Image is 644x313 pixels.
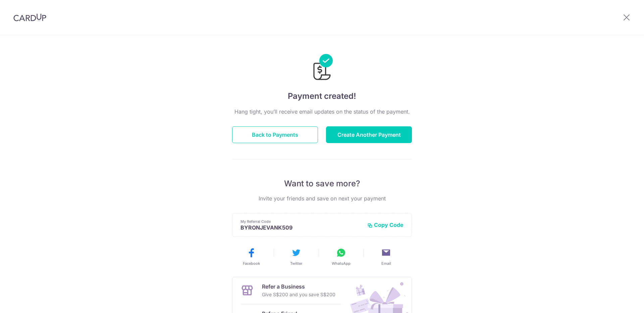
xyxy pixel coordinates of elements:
img: CardUp [13,13,46,21]
p: Hang tight, you’ll receive email updates on the status of the payment. [232,108,412,116]
button: Create Another Payment [326,126,412,143]
iframe: Opens a widget where you can find more information [601,293,637,310]
p: Invite your friends and save on next your payment [232,194,412,202]
button: Back to Payments [232,126,318,143]
p: My Referral Code [240,219,362,224]
h4: Payment created! [232,90,412,102]
span: Twitter [290,261,302,266]
p: Want to save more? [232,178,412,189]
button: WhatsApp [321,247,361,266]
button: Copy Code [367,222,404,228]
button: Email [366,247,406,266]
button: Twitter [276,247,316,266]
span: Facebook [243,261,260,266]
img: Payments [311,54,333,82]
p: Give S$200 and you save S$200 [262,291,335,299]
button: Facebook [231,247,271,266]
p: Refer a Business [262,283,335,291]
p: BYRONJEVANK509 [240,224,362,231]
span: Email [381,261,391,266]
span: WhatsApp [332,261,351,266]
